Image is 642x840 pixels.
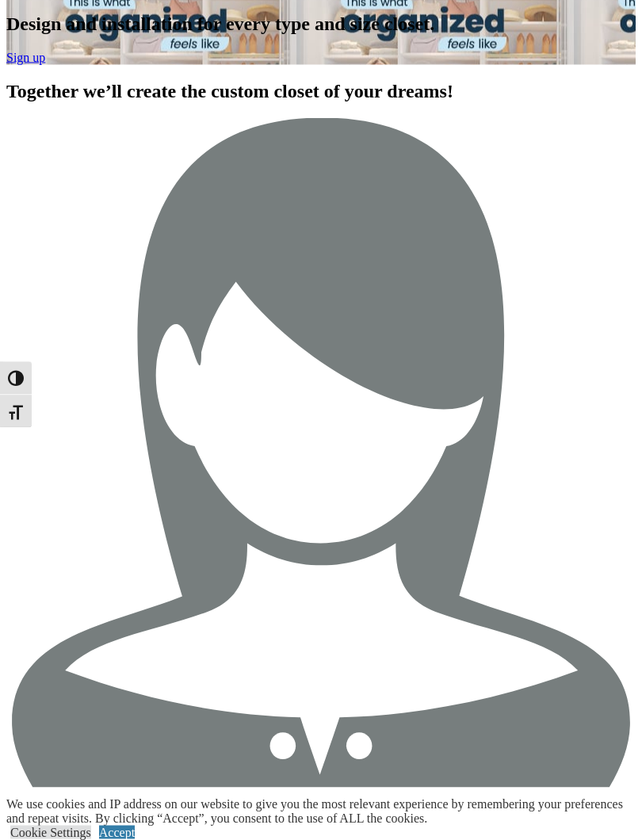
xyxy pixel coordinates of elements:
[6,797,642,826] div: We use cookies and IP address on our website to give you the most relevant experience by remember...
[6,81,636,102] h2: Together we’ll create the custom closet of your dreams!
[6,118,636,788] img: icon represents personlaized custom closets
[6,13,636,35] h2: Design and installation for every type and size closet.
[6,51,45,64] a: Sign up
[99,826,135,839] a: Accept
[10,826,91,839] a: Cookie Settings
